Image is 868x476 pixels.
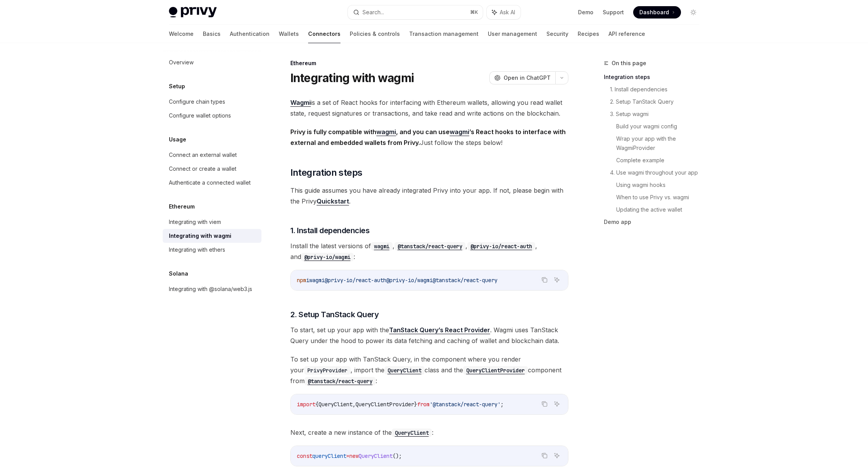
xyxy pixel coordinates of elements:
[279,25,299,43] a: Wallets
[616,154,706,167] a: Complete example
[487,5,521,19] button: Ask AI
[309,277,325,284] span: wagmi
[163,56,261,69] a: Overview
[169,202,195,211] h5: Ethereum
[163,109,261,123] a: Configure wallet options
[616,120,706,133] a: Build your wagmi config
[319,401,352,408] span: QueryClient
[639,8,669,16] span: Dashboard
[610,108,706,120] a: 3. Setup wagmi
[305,377,376,385] code: @tanstack/react-query
[603,8,624,16] a: Support
[169,97,225,106] div: Configure chain types
[304,366,351,375] code: PrivyProvider
[393,452,402,459] span: ();
[504,74,551,82] span: Open in ChatGPT
[301,253,354,261] a: @privy-io/wagmi
[169,58,194,67] div: Overview
[430,401,501,408] span: '@tanstack/react-query'
[604,216,706,228] a: Demo app
[308,25,340,43] a: Connectors
[356,401,414,408] span: QueryClientProvider
[301,253,354,261] code: @privy-io/wagmi
[312,452,346,459] span: queryClient
[169,164,236,173] div: Connect or create a wallet
[470,9,478,15] span: ⌘ K
[169,217,221,227] div: Integrating with viem
[578,25,599,43] a: Recipes
[616,204,706,216] a: Updating the active wallet
[604,71,706,83] a: Integration steps
[610,83,706,96] a: 1. Install dependencies
[290,128,566,146] strong: Privy is fully compatible with , and you can use ’s React hooks to interface with external and em...
[616,191,706,204] a: When to use Privy vs. wagmi
[297,277,306,284] span: npm
[348,5,483,19] button: Search...⌘K
[633,6,681,19] a: Dashboard
[552,451,562,461] button: Ask AI
[489,71,555,84] button: Open in ChatGPT
[290,126,568,148] span: Just follow the steps below!
[467,242,535,251] code: @privy-io/react-auth
[612,59,646,68] span: On this page
[290,354,568,386] span: To set up your app with TanStack Query, in the component where you render your , import the class...
[394,242,465,251] code: @tanstack/react-query
[169,111,231,120] div: Configure wallet options
[371,242,393,250] a: wagmi
[203,25,221,43] a: Basics
[501,401,504,408] span: ;
[610,96,706,108] a: 2. Setup TanStack Query
[417,401,430,408] span: from
[306,277,309,284] span: i
[169,284,252,294] div: Integrating with @solana/web3.js
[362,8,384,17] div: Search...
[163,95,261,109] a: Configure chain types
[546,25,568,43] a: Security
[169,245,225,254] div: Integrating with ethers
[500,8,515,16] span: Ask AI
[315,401,319,408] span: {
[349,452,359,459] span: new
[539,451,549,461] button: Copy the contents from the code block
[290,167,362,179] span: Integration steps
[169,178,251,187] div: Authenticate a connected wallet
[608,25,645,43] a: API reference
[163,282,261,296] a: Integrating with @solana/web3.js
[290,241,568,262] span: Install the latest versions of , , , and :
[290,97,568,119] span: is a set of React hooks for interfacing with Ethereum wallets, allowing you read wallet state, re...
[305,377,376,385] a: @tanstack/react-query
[290,325,568,346] span: To start, set up your app with the . Wagmi uses TanStack Query under the hood to power its data f...
[169,7,217,18] img: light logo
[325,277,386,284] span: @privy-io/react-auth
[359,452,393,459] span: QueryClient
[371,242,393,251] code: wagmi
[392,429,432,436] a: QueryClient
[297,401,315,408] span: import
[552,275,562,285] button: Ask AI
[290,185,568,207] span: This guide assumes you have already integrated Privy into your app. If not, please begin with the...
[317,197,349,205] a: Quickstart
[386,277,433,284] span: @privy-io/wagmi
[552,399,562,409] button: Ask AI
[163,162,261,176] a: Connect or create a wallet
[433,277,497,284] span: @tanstack/react-query
[394,242,465,250] a: @tanstack/react-query
[350,25,400,43] a: Policies & controls
[290,225,370,236] span: 1. Install dependencies
[163,148,261,162] a: Connect an external wallet
[616,133,706,154] a: Wrap your app with the WagmiProvider
[384,366,425,374] a: QueryClient
[163,176,261,190] a: Authenticate a connected wallet
[290,99,311,107] a: Wagmi
[414,401,417,408] span: }
[467,242,535,250] a: @privy-io/react-auth
[169,82,185,91] h5: Setup
[290,309,379,320] span: 2. Setup TanStack Query
[163,229,261,243] a: Integrating with wagmi
[163,215,261,229] a: Integrating with viem
[376,128,396,136] a: wagmi
[389,326,490,334] a: TanStack Query’s React Provider
[163,243,261,257] a: Integrating with ethers
[616,179,706,191] a: Using wagmi hooks
[169,135,186,144] h5: Usage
